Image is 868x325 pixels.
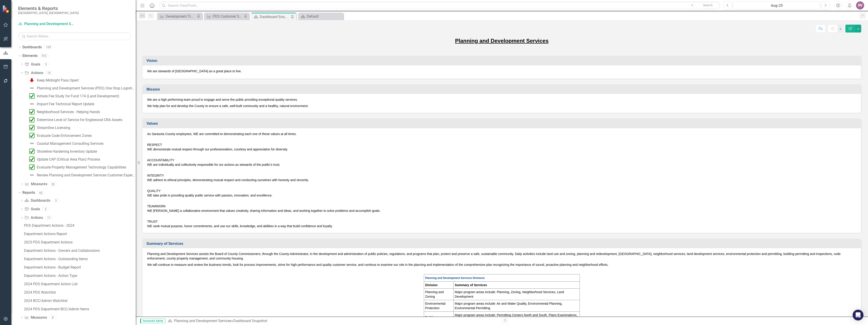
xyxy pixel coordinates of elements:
[424,311,454,323] td: Building
[168,318,498,324] div: »
[29,172,35,178] img: Not Defined
[147,183,856,199] p: QUALITY WE take pride in providing quality public service with passion, innovation, and excellence.
[23,239,136,246] a: 2025 PDS Department Actions
[50,182,57,186] div: 32
[28,77,79,84] a: Keep Midnight Pass Open!
[24,265,136,269] div: Department Actions - Budget Report
[147,69,856,73] p: We are stewards of [GEOGRAPHIC_DATA] as a great place to live.
[37,173,136,177] div: Review Planning and Development Services Customer Experience
[23,264,136,271] a: Department Actions - Budget Report
[703,3,713,7] span: Search
[28,108,100,115] a: Neighborhood Services - Helping Hands
[24,215,43,220] a: Actions
[42,62,50,66] div: 5
[22,53,38,58] a: Elements
[213,14,243,19] div: PDS Customer Service (Copy) w/ Accela
[146,87,859,91] h3: Mission
[28,132,92,139] a: Evaluate Code Enforcement Zones
[37,191,45,195] div: 63
[24,232,136,236] div: Department Actions Report
[146,242,859,246] h3: Summary of Services
[40,54,49,58] div: 512
[29,149,35,154] img: Completed
[23,255,136,263] a: Department Actions - Outstanding Items
[29,157,35,162] img: Completed
[735,3,818,8] div: Aug-25
[147,214,856,228] p: TRUST WE seek mutual purpose, honor commitments, and use our skills, knowledge, and abilities in ...
[23,289,136,296] a: 2024 PDS Watchlist
[29,109,35,115] img: Completed
[425,290,452,299] p: Planning and Zoning
[28,156,100,163] a: Update CAP (Critical Area Plan) Process
[174,319,231,323] a: Planning and Development Services
[28,171,136,179] a: Review Planning and Development Services Customer Experience
[29,141,35,146] img: Not Defined
[24,249,136,253] div: Department Actions - Owners and Collaborators
[856,1,864,9] button: RV
[159,2,720,9] input: Search ClearPoint...
[18,6,79,11] span: Elements & Reports
[24,274,136,278] div: Department Actions - Action Type
[24,315,47,320] a: Measures
[37,157,100,161] div: Update CAP (Critical Area Plan) Process
[28,92,119,100] a: Initiate Fee Study for Fund 174 (Land Development)
[23,306,136,313] a: 2024 PDS Department BCC/Admin Items
[23,297,136,304] a: 2024 BCC/Admin Watchlist
[853,310,863,320] div: Open Intercom Messenger
[2,5,10,13] img: ClearPoint Strategy
[425,283,437,287] strong: Division
[24,224,136,228] div: PDS Department Actions - 2024
[18,32,131,40] input: Search Below...
[147,137,856,152] p: RESPECT WE demonstrate mutual respect through our professionalism, courtesy and appreciation for ...
[453,300,580,311] td: Major program areas include: Air and Water Quality, Environmental Planning, Environmental Permitting
[233,319,267,323] div: Dashboard Snapshot
[24,198,50,203] a: Dashboards
[158,14,196,19] a: Development Trends
[29,101,35,107] img: Not Defined
[25,62,40,67] a: Goals
[37,134,92,138] div: Evaluate Code Enforcement Zones
[23,247,136,254] a: Department Actions - Owners and Collaborators
[23,230,136,238] a: Department Actions Report
[25,182,47,187] a: Measures
[24,282,136,286] div: 2024 PDS Department Action List
[18,11,79,15] small: [GEOGRAPHIC_DATA], [GEOGRAPHIC_DATA]
[24,290,136,295] div: 2024 PDS Watchlist
[49,316,57,319] div: 8
[733,1,820,9] button: Aug-25
[146,122,859,126] h3: Values
[37,118,122,122] div: Determine Level of Service for Englewood CRA Assets
[37,150,97,154] div: Shoreline Hardening Inventory Update
[260,14,290,20] div: Dashboard Snapshot
[29,117,35,122] img: Completed
[45,216,52,220] div: 11
[455,38,548,44] span: Planning and Development Services
[28,164,126,171] a: Evaluate Property Management Technology Capabilities
[453,311,580,323] td: Major program areas include: Permitting Centers North and South, Plans Examinations, Inspections,...
[147,152,856,168] p: ACCOUNTABILITY WE are individually and collectively responsible for our actions as stewards of th...
[24,207,40,212] a: Goals
[455,283,487,287] strong: Summary of Services
[28,124,70,131] a: Streamline Licensing
[146,59,859,63] h3: Vision
[29,133,35,138] img: Completed
[147,262,856,268] p: We will continue to measure and review the business trends, look for process improvements, strive...
[307,14,342,19] div: Default
[453,288,580,300] td: Major program areas include: Planning, Zoning, Neighborhood Services, Land Development
[28,116,122,123] a: Determine Level of Service for Englewood CRA Assets
[18,21,75,27] a: Planning and Development Services
[147,97,856,103] p: We are a high performing team proud to engage and serve the public providing exceptional quality ...
[37,86,136,90] div: Planning and Development Services (PDS) One Stop Logistical Plan
[29,164,35,170] img: Completed
[25,70,43,76] a: Actions
[37,165,126,169] div: Evaluate Property Management Technology Capabilities
[28,140,104,147] a: Coastal Management Consulting Services
[147,252,856,262] p: Planning and Development Services assists the Board of County Commissioners, through the County A...
[37,94,119,98] div: Initiate Fee Study for Fund 174 (Land Development)
[37,142,104,146] div: Coastal Management Consulting Services
[140,319,165,323] span: Scorecard Admin
[424,300,454,311] td: Environmental Protection
[24,240,136,244] div: 2025 PDS Department Actions
[45,71,53,75] div: 13
[29,77,35,83] img: Below Plan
